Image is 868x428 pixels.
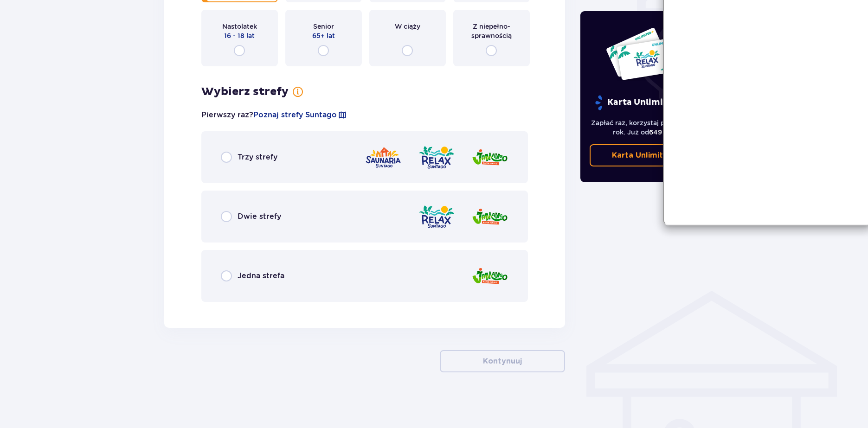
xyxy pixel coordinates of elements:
[395,22,420,31] p: W ciąży
[222,22,257,31] p: Nastolatek
[590,118,695,137] p: Zapłać raz, korzystaj przez cały rok. Już od !
[313,22,334,31] p: Senior
[418,204,455,230] img: zone logo
[471,144,508,171] img: zone logo
[418,144,455,171] img: zone logo
[590,144,695,166] a: Karta Unlimited
[253,110,337,120] a: Poznaj strefy Suntago
[649,128,670,136] span: 649 zł
[594,95,691,111] p: Karta Unlimited
[201,110,347,120] p: Pierwszy raz?
[238,152,277,162] p: Trzy strefy
[471,204,508,230] img: zone logo
[365,144,402,171] img: zone logo
[312,31,335,40] p: 65+ lat
[462,22,521,40] p: Z niepełno­sprawnością
[238,271,284,281] p: Jedna strefa
[201,85,289,99] p: Wybierz strefy
[440,350,565,372] button: Kontynuuj
[483,356,522,366] p: Kontynuuj
[238,211,281,222] p: Dwie strefy
[224,31,255,40] p: 16 - 18 lat
[471,263,508,289] img: zone logo
[612,150,673,160] p: Karta Unlimited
